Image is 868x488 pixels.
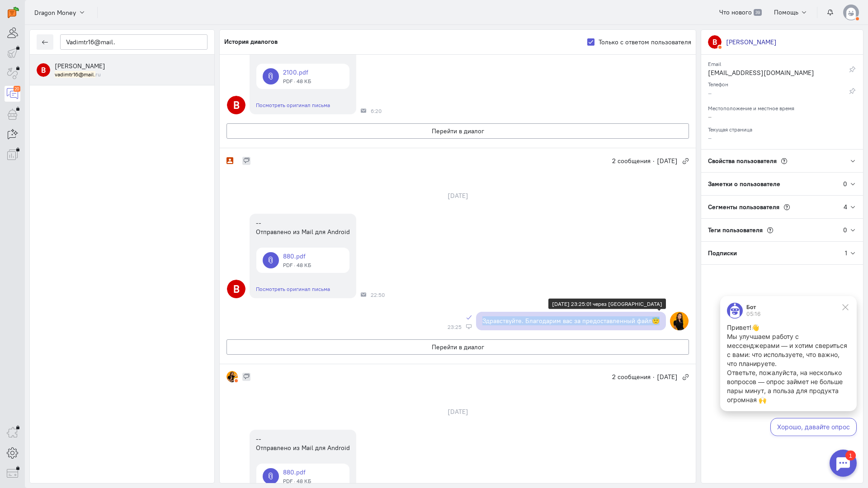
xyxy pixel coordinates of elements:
[41,65,46,75] text: В
[20,5,31,15] div: 1
[55,62,105,70] span: вадим трутнев
[774,8,798,16] span: Помощь
[726,38,777,47] div: [PERSON_NAME]
[708,58,721,67] small: Email
[256,218,350,236] div: -- Отправлено из Mail для Android
[35,14,49,19] div: Бот
[701,173,843,195] div: Заметки о пользователе
[34,8,76,17] span: Dragon Money
[233,99,240,112] text: В
[55,70,101,78] small: vadimtr16@mail.ru
[612,156,651,165] span: 2 сообщения
[708,79,728,88] small: Телефон
[708,203,779,211] span: Сегменты пользователя
[552,300,662,308] div: [DATE] 23:25:01 через [GEOGRAPHIC_DATA]
[371,292,385,298] span: 22:50
[226,371,238,382] img: 1753729855133-0zgbwms3.jpeg
[708,123,856,133] div: Текущая страница
[843,225,847,235] div: 0
[226,339,689,355] button: Перейти в диалог
[256,434,350,452] div: -- Отправлено из Mail для Android
[5,86,20,102] a: 20
[60,34,208,50] input: Поиск по имени, почте, телефону
[708,226,763,234] span: Теги пользователя
[708,134,712,142] span: –
[29,4,90,20] button: Dragon Money
[712,37,717,47] text: В
[438,405,478,418] div: [DATE]
[16,41,139,77] p: Мы улучшаем работу с мессенджерами — и хотим свериться с вами: что используете, что важно, что пл...
[844,202,847,211] div: 4
[653,372,655,381] span: ·
[657,372,678,381] span: [DATE]
[769,5,813,20] button: Помощь
[708,113,712,121] span: –
[35,20,49,26] div: 05:16
[361,292,366,297] div: Почта
[256,102,330,108] a: Посмотреть оригинал письма
[466,324,472,329] div: Веб-панель
[59,127,146,145] button: Хорошо, давайте опрос
[438,189,478,202] div: [DATE]
[233,282,240,296] text: В
[653,156,655,165] span: ·
[708,102,856,112] div: Местоположение и местное время
[599,38,691,47] label: Только с ответом пользователя
[8,7,19,18] img: carrot-quest.svg
[843,5,859,20] img: default-v4.png
[16,77,139,113] p: Ответьте, пожалуйста, на несколько вопросов — опрос займет не больше пары минут, а польза для про...
[701,242,845,264] div: Подписки
[482,316,660,325] p: Здравствуйте. Благодарим вас за предоставленный файл😇
[14,86,20,92] div: 20
[843,179,847,188] div: 0
[55,71,95,78] mark: vadimtr16@mail.
[226,123,689,139] button: Перейти в диалог
[361,108,366,113] div: Почта
[612,372,651,381] span: 2 сообщения
[16,32,139,41] p: Привет!👋
[708,157,777,165] span: Свойства пользователя
[371,108,382,114] span: 6:20
[224,38,278,45] h5: История диалогов
[657,156,678,165] span: [DATE]
[719,8,752,16] span: Что нового
[714,5,766,20] a: Что нового 39
[754,9,761,16] span: 39
[256,286,330,292] a: Посмотреть оригинал письма
[845,249,847,258] div: 1
[708,89,835,100] div: –
[448,324,462,330] span: 23:25
[708,68,835,80] div: [EMAIL_ADDRESS][DOMAIN_NAME]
